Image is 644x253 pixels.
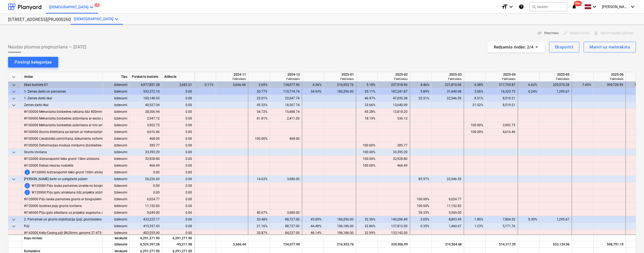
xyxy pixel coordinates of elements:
[251,82,268,88] div: 2.69%
[380,82,407,88] div: 257,918.96
[24,169,30,175] span: Šo rindas vienību nevar prognozēt, pirms nav atjaunināts pārskatītais budžets
[130,182,162,189] div: 0.00
[434,203,461,209] div: 11,152.83
[488,129,515,135] div: 4,616.46
[164,209,192,216] div: 0.00
[11,89,17,95] span: keyboard_arrow_down
[218,241,246,248] div: 5,666.44
[251,230,268,236] div: 20.87%
[130,176,162,182] div: 26,226.60
[11,74,17,80] span: keyboard_arrow_down
[103,129,130,135] div: Izdevumi
[380,77,408,81] div: Faktiskais
[272,88,300,95] div: 110,774.74
[488,216,515,223] div: 7,804.52
[162,88,194,95] div: 0.00
[103,230,130,236] div: Izdevumi
[130,142,162,149] div: 285.77
[304,216,321,223] div: 43.00%
[130,223,162,230] div: 419,357.43
[434,82,461,88] div: 221,810.06
[434,88,461,95] div: 31,440.08
[251,108,268,115] div: 54.72%
[380,223,407,230] div: 137,812.00
[164,129,192,135] div: 0.00
[24,156,99,162] span: W120000 Aiztransportēt lieko grunti 15km attālumā
[130,72,162,82] div: Pārskatīts budžets
[164,182,192,189] div: 0.00
[412,223,429,230] div: 0.35%
[15,59,52,66] div: Pārslēgt kategorijas
[272,77,300,81] div: Faktiskais
[251,223,268,230] div: 21.16%
[130,129,162,135] div: 4,616.46
[466,82,483,88] div: 6.38%
[542,82,569,88] div: 329,570.28
[434,196,461,203] div: 6,024.77
[130,108,162,115] div: 28,306.94
[24,149,47,156] span: Grunts izvēšana
[130,102,162,108] div: 40,527.04
[466,95,483,102] div: 8.51%
[412,176,429,182] div: 85.97%
[380,142,407,149] div: 285.77
[380,216,407,223] div: 140,206.49
[22,234,103,241] div: Kopā mēnesī
[103,241,130,248] div: Izdevumi
[380,156,407,162] div: 32,928.80
[358,102,375,108] div: 33.66%
[555,44,573,51] div: Eksportēt
[380,115,407,122] div: 536.12
[103,162,130,169] div: Izdevumi
[434,72,462,77] div: 2025-03
[11,82,17,88] span: keyboard_arrow_down
[535,29,561,37] button: Piezīmes
[130,149,162,156] div: 33,395.29
[32,189,200,196] span: W120000 Pāļu galu atrakšana līdz projekta atzīmēm, t.sk.būvbedres apakšas planēšana, pielīdzināša...
[358,216,375,223] div: 32.36%
[24,115,219,122] span: W100000 Mehanizēta būvbedres aizbēršana ar esošo grunti, pēc betonēšanas un hidroizolācijas darbu...
[380,241,408,248] div: 339,906.99
[272,102,300,108] div: 18,367.74
[542,241,570,248] div: 533,134.96
[532,5,536,9] span: search
[434,77,462,81] div: Faktiskais
[162,223,194,230] div: 0.00
[130,196,162,203] div: 6,024.77
[326,230,354,236] div: 186,186.00
[304,223,321,230] div: 44.40%
[380,95,407,102] div: 47,035.38
[488,77,516,81] div: Faktiskais
[130,156,162,162] div: 32,928.80
[304,88,321,95] div: 34.93%
[602,5,629,9] span: [PERSON_NAME]
[358,230,375,236] div: 32.99%
[380,72,408,77] div: 2025-02
[412,95,429,102] div: 22.51%
[130,122,162,129] div: 3,902.75
[8,57,58,68] button: Pārslēgt kategorijas
[88,4,95,10] i: keyboard_arrow_down
[24,196,134,203] span: W120000 Pāļu lauka pamatnes grunts ar būvgružiem izvēšana un utilizācija
[380,162,407,169] div: 466.49
[164,142,192,149] div: 0.00
[11,216,17,223] span: keyboard_arrow_down
[358,82,375,88] div: 5.18%
[113,16,120,22] i: keyboard_arrow_down
[466,216,483,223] div: 1.80%
[164,115,192,122] div: 0.00
[571,3,577,10] i: notifications
[103,176,130,182] div: Izdevumi
[130,234,162,241] div: 6,291,271.90
[11,95,17,102] span: keyboard_arrow_down
[24,102,49,108] span: Zemes darbi ēkai
[542,72,570,77] div: 2025-05
[130,95,162,102] div: 100,148.93
[162,216,194,223] div: 0.00
[251,209,268,216] div: 40.67%
[529,2,567,11] button: Meklēt
[537,31,542,36] span: notes
[162,234,194,241] div: 6,291,271.90
[380,230,407,236] div: 133,142.00
[488,82,515,88] div: 317,769.87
